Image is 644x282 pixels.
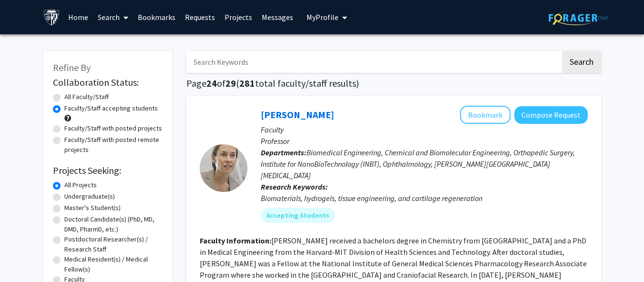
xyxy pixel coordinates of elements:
[186,78,601,89] h1: Page of ( total faculty/staff results)
[93,0,133,34] a: Search
[186,51,561,73] input: Search Keywords
[220,0,257,34] a: Projects
[64,180,97,190] label: All Projects
[261,148,307,157] b: Departments:
[64,191,115,201] label: Undergraduate(s)
[53,61,91,73] span: Refine By
[64,92,109,102] label: All Faculty/Staff
[64,214,163,234] label: Doctoral Candidate(s) (PhD, MD, DMD, PharmD, etc.)
[257,0,298,34] a: Messages
[180,0,220,34] a: Requests
[514,106,588,124] button: Compose Request to Jennifer Elisseeff
[562,51,601,73] button: Search
[261,135,588,147] p: Professor
[225,77,236,89] span: 29
[261,182,328,191] b: Research Keywords:
[64,103,158,113] label: Faculty/Staff accepting students
[63,0,93,34] a: Home
[603,239,637,275] iframe: Chat
[133,0,180,34] a: Bookmarks
[64,203,121,213] label: Master's Student(s)
[239,77,255,89] span: 281
[200,236,271,245] b: Faculty Information:
[261,148,575,180] span: Biomedical Engineering, Chemical and Biomolecular Engineering, Orthopedic Surgery, Institute for ...
[206,77,217,89] span: 24
[307,12,338,22] span: My Profile
[261,192,588,204] div: Biomaterials, hydrogels, tissue engineering, and cartilage regeneration
[53,77,163,88] h2: Collaboration Status:
[43,9,60,26] img: Johns Hopkins University Logo
[64,234,163,254] label: Postdoctoral Researcher(s) / Research Staff
[460,106,511,124] button: Add Jennifer Elisseeff to Bookmarks
[64,135,163,155] label: Faculty/Staff with posted remote projects
[261,109,334,121] a: [PERSON_NAME]
[53,165,163,176] h2: Projects Seeking:
[549,10,608,25] img: ForagerOne Logo
[261,124,588,135] p: Faculty
[64,254,163,274] label: Medical Resident(s) / Medical Fellow(s)
[261,208,335,223] mat-chip: Accepting Students
[64,123,162,133] label: Faculty/Staff with posted projects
